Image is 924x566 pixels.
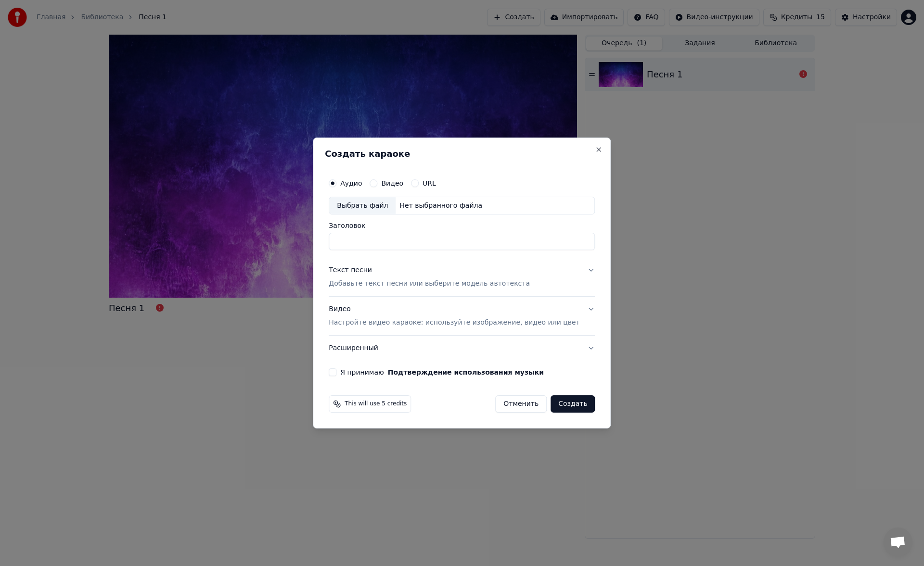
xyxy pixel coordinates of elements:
button: Отменить [495,395,547,413]
div: Выбрать файл [329,197,396,214]
p: Настройте видео караоке: используйте изображение, видео или цвет [329,318,579,327]
div: Видео [329,305,579,328]
label: Я принимаю [340,369,544,376]
div: Текст песни [329,266,372,276]
span: This will use 5 credits [345,400,407,408]
button: ВидеоНастройте видео караоке: используйте изображение, видео или цвет [329,297,595,336]
label: Аудио [340,180,362,187]
div: Нет выбранного файла [396,201,486,211]
button: Расширенный [329,336,595,361]
p: Добавьте текст песни или выберите модель автотекста [329,279,530,289]
button: Я принимаю [388,369,544,376]
label: Видео [381,180,403,187]
button: Текст песниДобавьте текст песни или выберите модель автотекста [329,258,595,297]
label: URL [423,180,436,187]
label: Заголовок [329,223,595,229]
h2: Создать караоке [325,150,599,158]
button: Создать [551,395,595,413]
